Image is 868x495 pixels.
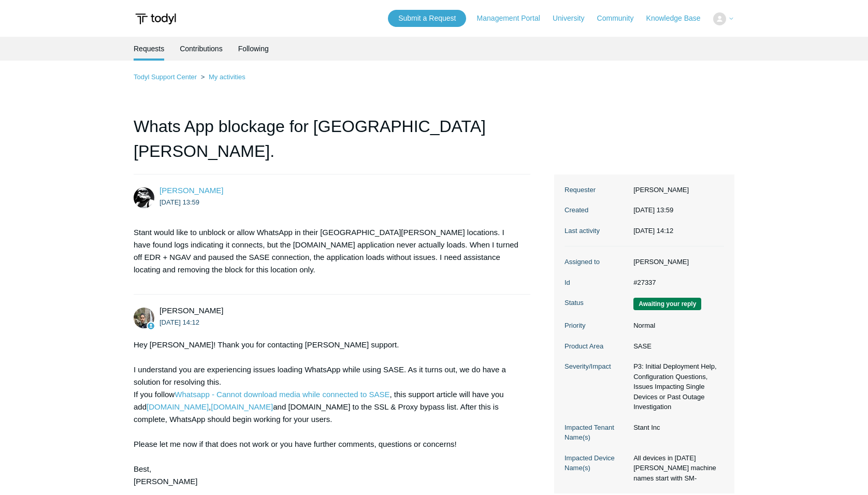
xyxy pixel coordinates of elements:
a: My activities [209,73,245,81]
h1: Whats App blockage for [GEOGRAPHIC_DATA][PERSON_NAME]. [134,114,530,174]
span: Michael Tjader [160,306,223,315]
li: My activities [199,73,245,81]
a: [DOMAIN_NAME] [211,402,273,411]
dt: Severity/Impact [565,361,628,372]
dt: Created [565,205,628,215]
dd: [PERSON_NAME] [628,185,724,195]
time: 2025-08-12T13:59:59Z [160,198,199,206]
dd: All devices in [DATE][PERSON_NAME] machine names start with SM- [628,453,724,484]
div: Hey [PERSON_NAME]! Thank you for contacting [PERSON_NAME] support. I understand you are experienc... [134,339,520,488]
p: Stant would like to unblock or allow WhatsApp in their [GEOGRAPHIC_DATA][PERSON_NAME] locations. ... [134,226,520,276]
time: 2025-08-12T14:12:28+00:00 [633,227,673,235]
dt: Impacted Device Name(s) [565,453,628,473]
a: Following [238,37,269,61]
a: Management Portal [477,13,551,24]
dd: Stant Inc [628,423,724,433]
li: Todyl Support Center [134,73,199,81]
dd: #27337 [628,278,724,288]
dt: Requester [565,185,628,195]
a: Todyl Support Center [134,73,197,81]
a: [PERSON_NAME] [160,186,223,195]
dt: Product Area [565,341,628,352]
a: [DOMAIN_NAME] [147,402,209,411]
dd: Normal [628,321,724,331]
a: University [553,13,595,24]
li: Requests [134,37,164,61]
dt: Impacted Tenant Name(s) [565,423,628,443]
dt: Priority [565,321,628,331]
dt: Assigned to [565,257,628,267]
img: Todyl Support Center Help Center home page [134,9,178,28]
a: Contributions [180,37,223,61]
span: Michael Priddy [160,186,223,195]
span: We are waiting for you to respond [633,298,701,310]
dt: Id [565,278,628,288]
a: Submit a Request [388,10,466,27]
time: 2025-08-12T13:59:59+00:00 [633,206,673,214]
a: Knowledge Base [646,13,711,24]
a: Whatsapp - Cannot download media while connected to SASE [175,390,389,399]
dd: SASE [628,341,724,352]
dd: P3: Initial Deployment Help, Configuration Questions, Issues Impacting Single Devices or Past Out... [628,361,724,412]
time: 2025-08-12T14:12:27Z [160,318,199,326]
a: Community [597,13,644,24]
dt: Last activity [565,226,628,236]
dt: Status [565,298,628,308]
dd: [PERSON_NAME] [628,257,724,267]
